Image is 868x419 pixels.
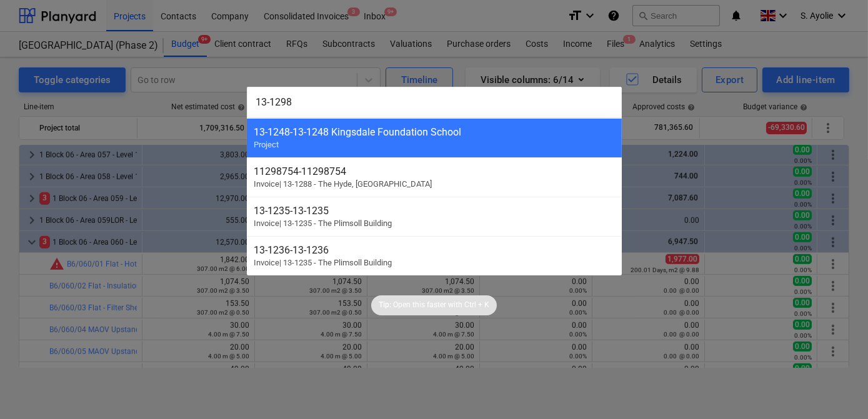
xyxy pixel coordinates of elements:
div: 13-1248 - 13-1248 Kingsdale Foundation School [254,126,614,138]
p: Tip: [379,300,391,310]
div: 11298754 - 11298754 [254,165,614,177]
div: 13-1236-13-1236Invoice| 13-1235 - The Plimsoll Building [247,236,622,275]
div: Tip:Open this faster withCtrl + K [371,295,497,315]
div: 13-1248-13-1248 Kingsdale Foundation SchoolProject [247,118,622,157]
span: Invoice | 13-1235 - The Plimsoll Building [254,258,392,267]
p: Ctrl + K [464,300,489,310]
div: 11298754-11298754Invoice| 13-1288 - The Hyde, [GEOGRAPHIC_DATA] [247,157,622,197]
p: Open this faster with [393,300,462,310]
iframe: Chat Widget [806,359,868,419]
div: 13-1236 - 13-1236 [254,244,614,256]
span: Invoice | 13-1235 - The Plimsoll Building [254,219,392,228]
div: 13-1235 - 13-1235 [254,205,614,217]
span: Invoice | 13-1288 - The Hyde, [GEOGRAPHIC_DATA] [254,179,432,189]
div: 13-1235-13-1235Invoice| 13-1235 - The Plimsoll Building [247,197,622,236]
span: Project [254,140,279,149]
input: Search for projects, line-items, subcontracts, valuations, subcontractors... [247,87,622,118]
